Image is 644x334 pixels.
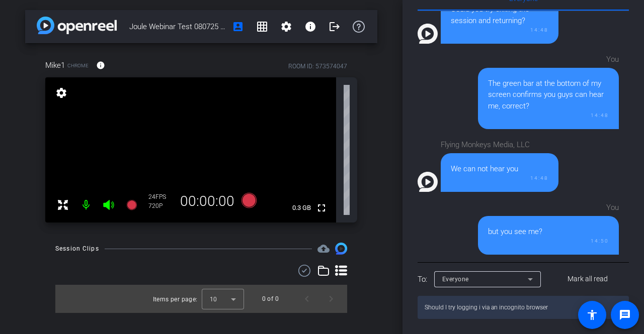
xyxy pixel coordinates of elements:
[478,202,619,213] div: You
[547,270,629,288] button: Mark all read
[289,202,314,214] span: 0.3 GB
[129,17,226,37] span: Joule Webinar Test 080725 with [PERSON_NAME] as collaborator
[55,244,99,254] div: Session Clips
[451,174,548,182] div: 14:48
[45,60,65,71] span: Mike1
[418,172,438,192] img: Profile
[295,287,319,311] button: Previous page
[96,61,105,70] mat-icon: info
[329,21,341,33] mat-icon: logout
[441,139,558,151] div: Flying Monkeys Media, LLC
[451,163,548,175] div: We can not hear you
[418,24,438,44] img: Profile
[37,17,117,34] img: app-logo
[488,237,609,245] div: 14:50
[451,26,548,34] div: 14:48
[478,54,619,65] div: You
[319,287,343,311] button: Next page
[315,202,328,214] mat-icon: fullscreen
[418,274,427,285] div: To:
[488,112,609,119] div: 14:48
[451,4,548,26] div: Could you try exiting the session and returning?
[317,243,330,255] mat-icon: cloud_upload
[256,21,268,33] mat-icon: grid_on
[568,274,608,284] span: Mark all read
[67,62,89,69] span: Chrome
[153,294,198,304] div: Items per page:
[304,21,316,33] mat-icon: info
[335,243,347,255] img: Session clips
[288,62,347,71] div: ROOM ID: 573574047
[488,226,609,238] div: but you see me?
[54,87,68,99] mat-icon: settings
[148,202,174,210] div: 720P
[442,276,469,283] span: Everyone
[174,193,241,210] div: 00:00:00
[232,21,244,33] mat-icon: account_box
[262,294,279,304] div: 0 of 0
[317,243,330,255] span: Destinations for your clips
[148,193,174,201] div: 24
[155,193,166,200] span: FPS
[586,309,598,321] mat-icon: accessibility
[280,21,292,33] mat-icon: settings
[619,309,631,321] mat-icon: message
[488,78,609,112] div: The green bar at the bottom of my screen confirms you guys can hear me, correct?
